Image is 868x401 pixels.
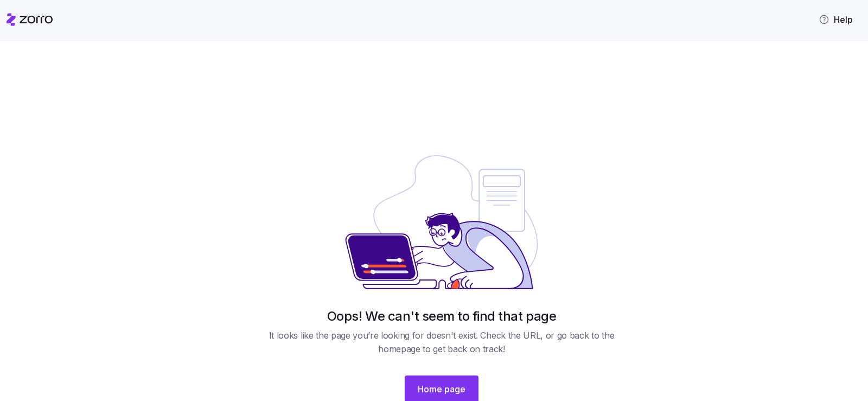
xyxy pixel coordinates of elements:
h1: Oops! We can't seem to find that page [327,308,556,324]
span: Home page [418,383,465,396]
span: It looks like the page you’re looking for doesn't exist. Check the URL, or go back to the homepag... [260,329,623,356]
button: Help [810,9,861,30]
span: Help [819,13,853,26]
